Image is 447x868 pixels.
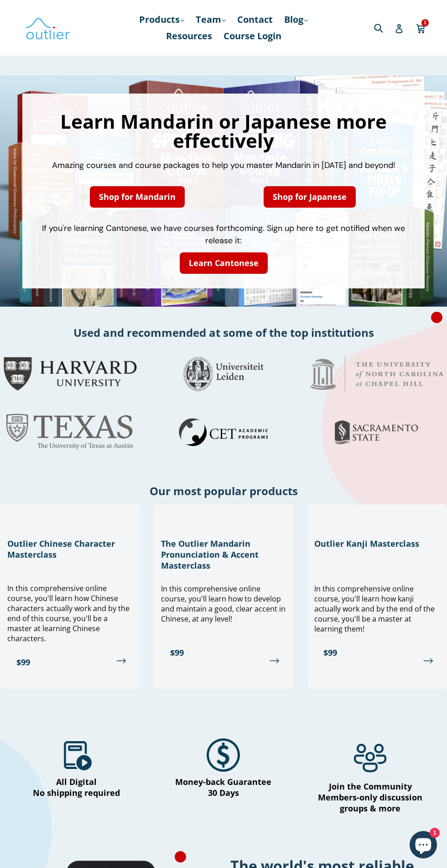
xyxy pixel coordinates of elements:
[135,11,189,28] a: Products
[7,583,130,643] span: In this comprehensive online course, you'll learn how Chinese characters actually work and by the...
[304,781,437,814] h4: Join the Community Members-only discussion groups & more
[314,538,440,549] h3: Outlier Kanji Masterclass
[7,538,133,560] h3: Outlier Chinese Character Masterclass
[157,776,290,798] h4: Money-back Guarantee 30 Days
[191,11,230,28] a: Team
[219,28,286,44] a: Course Login
[161,538,286,571] h3: The Outlier Mandarin Pronunciation & Accent Masterclass
[31,112,416,150] h1: Learn Mandarin or Japanese more effectively
[314,584,435,634] span: In this comprehensive online course, you'll learn how kanji actually work and by the end of the c...
[264,186,356,208] a: Shop for Japanese
[52,160,395,171] span: Amazing courses and course packages to help you master Mandarin in [DATE] and beyond!
[10,776,143,798] h4: All Digital No shipping required
[25,15,71,41] img: Outlier Linguistics
[161,584,286,624] span: In this comprehensive online course, you'll learn how to develop and maintain a good, clear accen...
[416,17,426,38] a: 1
[90,186,185,208] a: Shop for Mandarin
[421,19,429,26] span: 1
[7,652,133,673] a: $99
[161,642,286,664] a: $99
[314,642,440,664] a: $99
[161,28,217,44] a: Resources
[42,223,405,246] span: If you're learning Cantonese, we have courses forthcoming. Sign up here to get notified when we r...
[407,831,440,861] inbox-online-store-chat: Shopify online store chat
[180,252,268,274] a: Learn Cantonese
[280,11,312,28] a: Blog
[233,11,277,28] a: Contact
[372,18,397,37] input: Search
